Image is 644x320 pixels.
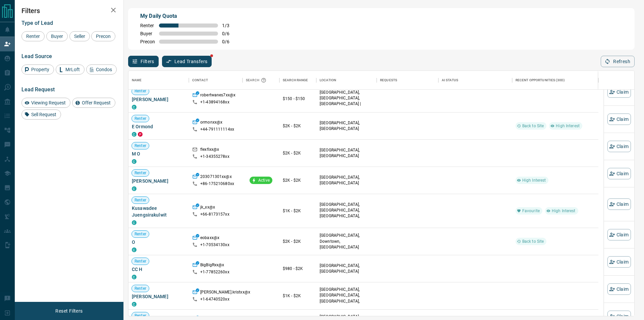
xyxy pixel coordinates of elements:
[21,64,54,75] div: Property
[29,100,68,105] span: Viewing Request
[29,67,52,72] span: Property
[200,242,229,248] p: +1- 70534130xx
[200,204,215,212] p: jk_xx@x
[607,168,631,179] button: Claim
[200,92,235,99] p: robertwanes7xx@x
[283,123,313,129] p: $2K - $2K
[607,198,631,210] button: Claim
[21,98,70,108] div: Viewing Request
[283,266,313,272] p: $980 - $2K
[86,64,117,75] div: Condos
[63,67,82,72] span: MrLoft
[520,178,549,183] span: High Interest
[132,205,185,218] span: Kusawadee Juengsirakulwit
[162,56,212,67] button: Lead Transfers
[21,53,52,59] span: Lead Source
[283,150,313,156] p: $2K - $2K
[200,235,219,242] p: eobaxx@x
[132,266,185,273] span: CC H
[132,123,185,130] span: E Ormond
[222,31,237,36] span: 0 / 6
[320,147,373,159] p: [GEOGRAPHIC_DATA], [GEOGRAPHIC_DATA]
[132,89,149,94] span: Renter
[132,150,185,157] span: M O
[320,263,373,274] p: [GEOGRAPHIC_DATA], [GEOGRAPHIC_DATA]
[128,71,189,90] div: Name
[51,305,87,317] button: Reset Filters
[200,289,250,296] p: [PERSON_NAME].kristxx@x
[200,120,222,127] p: ormonxx@x
[132,220,137,225] div: condos.ca
[320,287,373,310] p: East York
[607,229,631,240] button: Claim
[132,231,149,237] span: Renter
[607,141,631,152] button: Claim
[200,147,219,154] p: flexfixx@x
[200,262,224,269] p: BigBigRxx@x
[128,56,159,67] button: Filters
[132,286,149,291] span: Renter
[320,71,336,90] div: Location
[72,34,88,39] span: Seller
[283,96,313,102] p: $150 - $150
[283,238,313,244] p: $2K - $2K
[256,178,272,183] span: Active
[132,170,149,176] span: Renter
[21,7,117,15] h2: Filters
[520,123,547,129] span: Back to Site
[520,208,542,214] span: Favourite
[140,31,155,36] span: Buyer
[21,109,61,120] div: Sell Request
[320,90,373,113] p: [GEOGRAPHIC_DATA], [GEOGRAPHIC_DATA], [GEOGRAPHIC_DATA] | [GEOGRAPHIC_DATA]
[132,313,149,319] span: Renter
[132,302,137,307] div: condos.ca
[316,71,377,90] div: Location
[320,202,373,225] p: Midtown | Central
[21,86,55,93] span: Lead Request
[138,132,143,137] div: property.ca
[132,259,149,264] span: Renter
[132,186,137,191] div: condos.ca
[222,23,237,28] span: 1 / 3
[132,132,137,137] div: condos.ca
[283,177,313,183] p: $2K - $2K
[246,71,268,90] div: Search
[132,197,149,203] span: Renter
[94,67,114,72] span: Condos
[200,269,229,275] p: +1- 77852260xx
[320,233,373,250] p: [GEOGRAPHIC_DATA], Downtown, [GEOGRAPHIC_DATA]
[140,12,237,20] p: My Daily Quota
[200,99,229,105] p: +1- 43894168xx
[24,34,42,39] span: Renter
[192,71,208,90] div: Contact
[279,71,316,90] div: Search Range
[21,20,53,26] span: Type of Lead
[200,154,229,159] p: +1- 34355278xx
[516,71,565,90] div: Recent Opportunities (30d)
[380,71,397,90] div: Requests
[132,293,185,300] span: [PERSON_NAME]
[377,71,438,90] div: Requests
[21,31,45,41] div: Renter
[200,174,232,181] p: 203071301xx@x
[200,212,229,217] p: +66- 8173157xx
[442,71,458,90] div: AI Status
[49,34,65,39] span: Buyer
[222,39,237,44] span: 0 / 6
[200,181,234,187] p: +86- 175210680xx
[438,71,512,90] div: AI Status
[132,96,185,103] span: [PERSON_NAME]
[79,100,113,105] span: Offer Request
[283,71,308,90] div: Search Range
[283,208,313,214] p: $1K - $2K
[132,116,149,122] span: Renter
[607,113,631,125] button: Claim
[132,239,185,245] span: O
[94,34,113,39] span: Precon
[200,296,229,302] p: +1- 64740520xx
[132,159,137,164] div: condos.ca
[91,31,115,41] div: Precon
[140,23,155,28] span: Renter
[132,275,137,279] div: condos.ca
[607,256,631,268] button: Claim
